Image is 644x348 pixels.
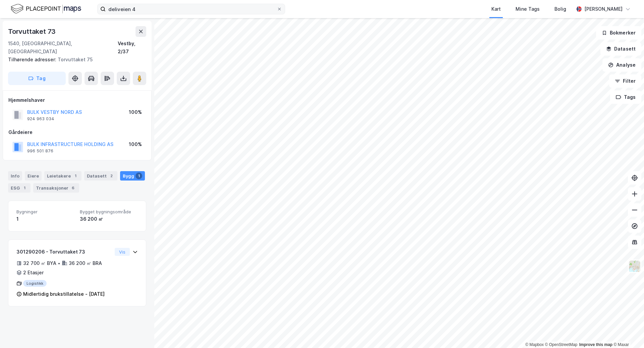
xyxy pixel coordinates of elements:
[516,5,540,13] div: Mine Tags
[610,316,644,348] iframe: Chat Widget
[600,42,641,56] button: Datasett
[70,185,76,191] div: 6
[58,261,60,266] div: •
[491,5,501,13] div: Kart
[8,26,57,37] div: Torvuttaket 73
[120,171,145,181] div: Bygg
[596,26,641,40] button: Bokmerker
[115,248,130,256] button: Vis
[84,171,117,181] div: Datasett
[8,56,141,64] div: Torvuttaket 75
[16,215,74,223] div: 1
[8,183,31,193] div: ESG
[129,140,142,148] div: 100%
[11,3,81,15] img: logo.f888ab2527a4732fd821a326f86c7f29.svg
[525,342,544,347] a: Mapbox
[129,108,142,116] div: 100%
[23,290,105,298] div: Midlertidig brukstillatelse - [DATE]
[545,342,578,347] a: OpenStreetMap
[106,4,277,14] input: Søk på adresse, matrikkel, gårdeiere, leietakere eller personer
[16,209,74,215] span: Bygninger
[23,269,44,277] div: 2 Etasjer
[8,40,118,56] div: 1540, [GEOGRAPHIC_DATA], [GEOGRAPHIC_DATA]
[80,215,138,223] div: 36 200 ㎡
[8,72,66,85] button: Tag
[23,259,56,267] div: 32 700 ㎡ BYA
[579,342,612,347] a: Improve this map
[33,183,79,193] div: Transaksjoner
[108,172,115,179] div: 2
[609,74,641,88] button: Filter
[628,260,641,273] img: Z
[16,248,112,256] div: 301290206 - Torvuttaket 73
[25,171,42,181] div: Eiere
[69,259,102,267] div: 36 200 ㎡ BRA
[8,171,22,181] div: Info
[27,116,54,122] div: 924 963 034
[584,5,623,13] div: [PERSON_NAME]
[602,58,641,72] button: Analyse
[27,148,53,154] div: 996 501 876
[554,5,566,13] div: Bolig
[21,185,28,191] div: 1
[44,171,82,181] div: Leietakere
[118,40,146,56] div: Vestby, 2/37
[8,57,58,62] span: Tilhørende adresser:
[8,96,146,104] div: Hjemmelshaver
[8,128,146,136] div: Gårdeiere
[610,90,641,104] button: Tags
[80,209,138,215] span: Bygget bygningsområde
[136,172,142,179] div: 1
[72,172,79,179] div: 1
